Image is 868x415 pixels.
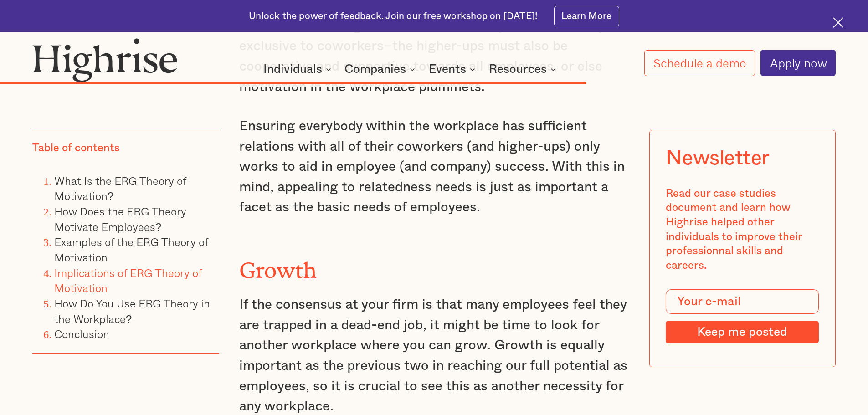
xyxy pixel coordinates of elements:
[489,64,559,75] div: Resources
[644,50,755,76] a: Schedule a demo
[666,187,819,273] div: Read our case studies document and learn how Highrise helped other individuals to improve their p...
[54,203,186,235] a: How Does the ERG Theory Motivate Employees?
[344,64,406,75] div: Companies
[344,64,418,75] div: Companies
[666,321,819,343] input: Keep me posted
[239,258,317,272] strong: Growth
[32,38,177,82] img: Highrise logo
[263,64,322,75] div: Individuals
[54,295,210,327] a: How Do You Use ERG Theory in the Workplace?
[489,64,547,75] div: Resources
[54,234,208,266] a: Examples of the ERG Theory of Motivation
[54,325,109,342] a: Conclusion
[833,17,843,28] img: Cross icon
[249,10,538,23] div: Unlock the power of feedback. Join our free workshop on [DATE]!
[429,64,466,75] div: Events
[32,142,120,156] div: Table of contents
[263,64,334,75] div: Individuals
[666,290,819,343] form: Modal Form
[54,172,186,205] a: What Is the ERG Theory of Motivation?
[760,50,836,76] a: Apply now
[554,6,619,26] a: Learn More
[54,264,202,297] a: Implications of ERG Theory of Motivation
[429,64,478,75] div: Events
[666,290,819,314] input: Your e-mail
[239,116,629,218] p: Ensuring everybody within the workplace has sufficient relations with all of their coworkers (and...
[666,147,770,170] div: Newsletter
